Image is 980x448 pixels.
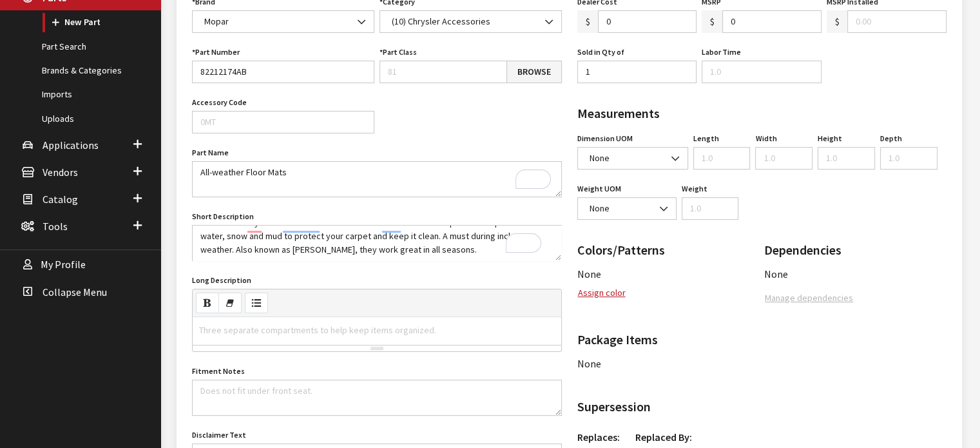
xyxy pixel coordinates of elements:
span: Applications [43,139,99,151]
span: (10) Chrysler Accessories [380,10,562,33]
span: My Profile [41,258,86,271]
li: None [764,266,946,282]
label: Long Description [192,275,251,286]
label: Disclaimer Text [192,429,246,441]
label: Part Class [380,46,417,58]
span: Collapse Menu [43,286,107,298]
h2: Dependencies [764,240,946,260]
span: Catalog [43,193,78,206]
span: $ [827,10,848,33]
div: resize [193,346,561,351]
label: Width [755,133,776,144]
h2: Package Items [577,330,947,349]
h2: Colors/Patterns [577,240,760,260]
button: Unordered list (CTRL+SHIFT+NUM7) [245,293,268,313]
input: 0MT [192,111,374,133]
textarea: To enrich screen reader interactions, please activate Accessibility in Grammarly extension settings [192,161,562,197]
div: Three separate compartments to help keep items organized. [193,317,443,344]
textarea: To enrich screen reader interactions, please activate Accessibility in Grammarly extension settings [192,225,562,261]
label: Weight UOM [577,183,621,195]
span: (10) Chrysler Accessories [388,15,553,28]
label: Part Number [192,46,240,58]
span: None [577,147,688,170]
span: None [577,197,677,220]
a: Browse [506,61,562,83]
input: 1.0 [880,147,937,170]
span: $ [577,10,599,33]
label: Short Description [192,211,254,222]
input: 1.0 [818,147,875,170]
span: $ [702,10,723,33]
label: Labor Time [702,46,741,58]
label: Depth [880,133,902,144]
label: Weight [682,183,707,195]
span: Mopar [200,15,366,28]
div: None [577,356,947,371]
label: Fitment Notes [192,365,245,377]
label: Dimension UOM [577,133,633,144]
span: None [586,202,668,215]
span: None [586,151,680,165]
h3: Replaces: [577,429,620,445]
label: Part Name [192,147,229,159]
label: Accessory Code [192,97,247,108]
input: 1.0 [702,61,821,83]
input: 1 [577,61,697,83]
label: Length [693,133,719,144]
label: Sold in Qty of [577,46,624,58]
button: Remove Font Style (CTRL+\) [218,293,242,313]
input: 0.00 [847,10,946,33]
button: Assign color [577,282,626,304]
input: 48.55 [598,10,697,33]
input: 65.25 [722,10,821,33]
span: Vendors [43,166,78,179]
span: Mopar [192,10,374,33]
button: Bold (CTRL+B) [196,293,219,313]
input: 1.0 [693,147,751,170]
h3: Replaced By: [635,429,692,445]
input: 1.0 [755,147,812,170]
span: Tools [43,220,68,233]
input: 1.0 [682,197,739,220]
input: 999C2-WR002K [192,61,374,83]
h2: Measurements [577,104,947,123]
label: Height [818,133,842,144]
input: 81 [380,61,507,83]
span: None [577,268,601,280]
h2: Supersession [577,397,947,416]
